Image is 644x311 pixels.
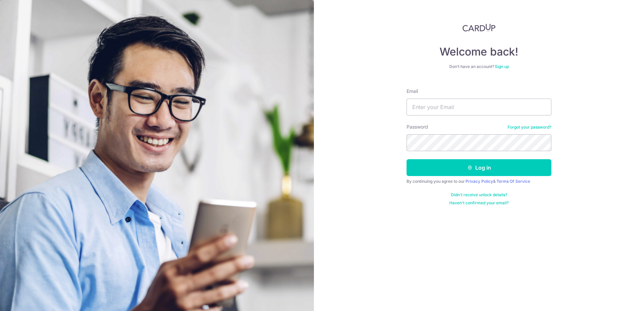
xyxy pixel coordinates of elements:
a: Forgot your password? [508,125,551,130]
a: Terms Of Service [496,179,530,184]
a: Sign up [495,64,509,69]
img: CardUp Logo [462,24,495,32]
a: Didn't receive unlock details? [451,192,507,198]
input: Enter your Email [407,99,551,115]
label: Password [407,124,428,130]
h4: Welcome back! [407,45,551,59]
label: Email [407,88,418,95]
div: By continuing you agree to our & [407,179,551,184]
button: Log in [407,159,551,176]
a: Privacy Policy [465,179,493,184]
div: Don’t have an account? [407,64,551,69]
a: Haven't confirmed your email? [449,200,509,206]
